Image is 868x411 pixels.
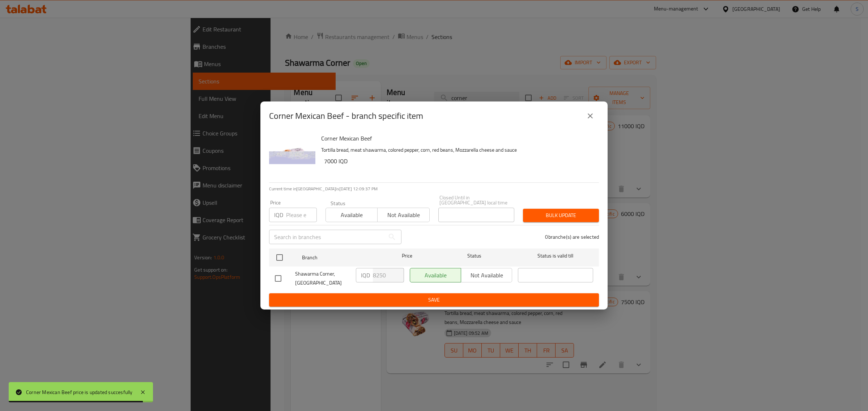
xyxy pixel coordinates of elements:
[274,211,283,219] p: IQD
[373,268,404,282] input: Please enter price
[361,271,370,280] p: IQD
[302,253,377,262] span: Branch
[321,133,593,143] h6: Corner Mexican Beef
[377,208,429,222] button: Not available
[286,208,317,222] input: Please enter price
[321,146,593,155] p: Tortilla bread, meat shawarma, colored pepper, corn, red beans, Mozzarella cheese and sauce
[380,210,426,220] span: Not available
[269,133,315,179] img: Corner Mexican Beef
[26,388,133,396] div: Corner Mexican Beef price is updated succesfully
[269,293,599,307] button: Save
[269,230,385,244] input: Search in branches
[383,251,431,260] span: Price
[324,156,593,166] h6: 7000 IQD
[437,251,512,260] span: Status
[545,233,599,241] p: 0 branche(s) are selected
[325,208,378,222] button: Available
[269,186,599,192] p: Current time in [GEOGRAPHIC_DATA] is [DATE] 12:09:37 PM
[523,209,599,222] button: Bulk update
[529,211,593,220] span: Bulk update
[329,210,375,220] span: Available
[582,107,599,125] button: close
[275,295,593,304] span: Save
[269,110,423,122] h2: Corner Mexican Beef - branch specific item
[518,251,593,260] span: Status is valid till
[295,269,350,287] span: Shawarma Corner, [GEOGRAPHIC_DATA]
